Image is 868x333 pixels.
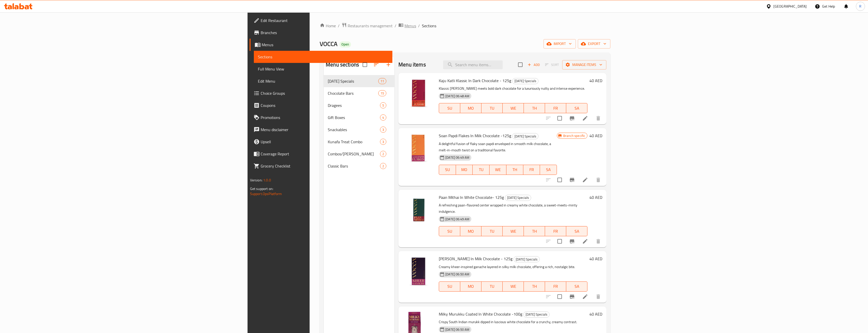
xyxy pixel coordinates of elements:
[328,90,378,96] span: Chocolate Bars
[527,62,540,68] span: Add
[378,78,386,84] div: items
[380,139,386,144] span: 3
[566,226,587,236] button: SA
[506,165,523,175] button: TH
[566,174,578,186] button: Branch-specific-item
[589,255,602,262] h6: 40 AED
[360,59,370,70] span: Select all sections
[250,177,262,183] span: Version:
[439,255,512,263] span: [PERSON_NAME] In Milk Chocolate - 125g
[250,124,392,136] a: Menu disclaimer
[439,77,511,84] span: Kaju Katli Klassic In Dark Chocolate - 125g
[566,291,578,303] button: Branch-specific-item
[402,194,435,226] img: Paan Mithai In White Chocolate- 125g
[568,228,585,235] span: SA
[441,283,458,290] span: SU
[261,30,388,36] span: Branches
[582,177,588,183] a: Edit menu item
[404,23,416,29] span: Menus
[328,163,380,169] span: Classic Bars
[512,133,538,139] span: [DATE] Specials
[443,217,471,222] span: [DATE] 06:49 AM
[250,87,392,99] a: Choice Groups
[380,115,386,120] span: 4
[524,103,545,113] button: TH
[418,23,420,29] li: /
[483,105,501,112] span: TU
[589,132,602,139] h6: 40 AED
[505,195,531,201] div: Diwali Specials
[261,151,388,157] span: Coverage Report
[503,226,524,236] button: WE
[380,102,386,108] div: items
[439,226,460,236] button: SU
[380,164,386,169] span: 2
[250,185,273,192] span: Get support on:
[481,103,503,113] button: TU
[328,102,380,108] span: Dragees
[254,63,392,75] a: Full Menu View
[250,148,392,160] a: Coverage Report
[547,105,564,112] span: FR
[402,255,435,288] img: Kheer Ganache In Milk Chocolate - 125g
[439,132,511,139] span: Soan Papdi Flakes In Milk Chocolate -125g
[515,59,526,70] span: Select section
[460,281,481,292] button: MO
[473,165,490,175] button: TU
[320,22,610,29] nav: breadcrumb
[566,235,578,247] button: Branch-specific-item
[402,132,435,164] img: Soan Papdi Flakes In Milk Chocolate -125g
[439,202,587,215] p: A refreshing paan-flavored center wrapped in creamy white chocolate, a sweet-meets-minty indulgence.
[566,281,587,292] button: SA
[380,139,386,145] div: items
[380,163,386,169] div: items
[443,155,471,160] span: [DATE] 06:49 AM
[328,151,380,157] div: Combos/Kunafa Treat
[544,39,576,49] button: import
[439,194,504,201] span: Paan Mithai In White Chocolate- 125g
[328,114,380,121] span: Gift Boxes
[566,103,587,113] button: SA
[258,54,388,60] span: Sections
[439,165,456,175] button: SU
[380,103,386,108] span: 5
[250,160,392,172] a: Grocery Checklist
[398,22,416,29] a: Menus
[582,294,588,300] a: Edit menu item
[250,99,392,111] a: Coupons
[458,166,471,173] span: MO
[525,166,538,173] span: FR
[547,228,564,235] span: FR
[439,319,587,325] p: Crispy South Indian murukk dipped in luscious white chocolate for a crunchy, creamy contrast.
[508,166,521,173] span: TH
[324,148,394,160] div: Combos/[PERSON_NAME]2
[582,115,588,121] a: Edit menu item
[481,226,503,236] button: TU
[547,283,564,290] span: FR
[505,228,522,235] span: WE
[554,113,565,124] span: Select to update
[542,61,562,69] span: Select section first
[370,59,382,71] span: Sort sections
[592,112,604,124] button: delete
[505,195,531,201] span: [DATE] Specials
[490,165,506,175] button: WE
[526,283,543,290] span: TH
[261,90,388,96] span: Choice Groups
[378,90,386,96] div: items
[475,166,487,173] span: TU
[582,41,606,47] span: export
[526,61,542,69] span: Add item
[481,281,503,292] button: TU
[513,256,540,262] div: Diwali Specials
[589,77,602,84] h6: 40 AED
[483,228,501,235] span: TU
[545,103,566,113] button: FR
[250,136,392,148] a: Upsell
[545,226,566,236] button: FR
[492,166,504,173] span: WE
[324,75,394,87] div: [DATE] Specials11
[483,283,501,290] span: TU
